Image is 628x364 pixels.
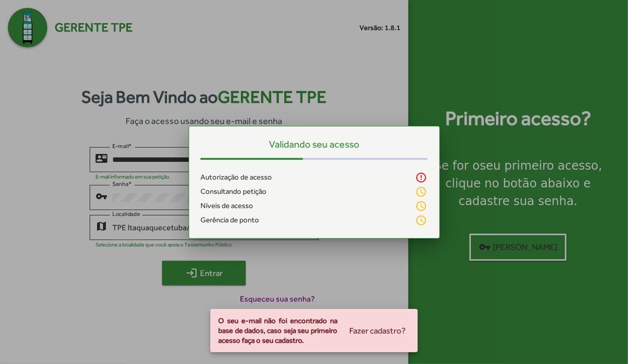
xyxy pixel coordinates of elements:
[201,214,260,226] span: Gerência de ponto
[341,322,414,339] button: Fazer cadastro?
[416,172,428,183] mat-icon: error_outline
[218,316,337,345] span: O seu e-mail não foi encontrado na base de dados, caso seja seu primeiro acesso faça o seu cadastro.
[201,172,272,183] span: Autorização de acesso
[201,138,428,150] h5: Validando seu acesso
[416,214,428,226] mat-icon: schedule
[416,186,428,198] mat-icon: schedule
[201,200,254,212] span: Níveis de acesso
[416,200,428,212] mat-icon: schedule
[349,322,406,339] span: Fazer cadastro?
[201,186,267,197] span: Consultando petição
